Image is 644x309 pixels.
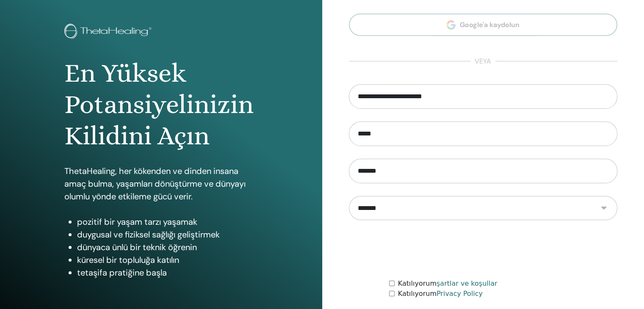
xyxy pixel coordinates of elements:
[437,279,498,287] a: şartlar ve koşullar
[77,254,258,266] li: küresel bir topluluğa katılın
[470,56,495,66] span: veya
[77,241,258,254] li: dünyaca ünlü bir teknik öğrenin
[419,233,547,266] iframe: reCAPTCHA
[398,279,498,289] label: Katılıyorum
[64,58,258,152] h1: En Yüksek Potansiyelinizin Kilidini Açın
[77,215,258,228] li: pozitif bir yaşam tarzı yaşamak
[398,289,483,299] label: Katılıyorum
[77,266,258,279] li: tetaşifa pratiğine başla
[64,165,258,203] p: ThetaHealing, her kökenden ve dinden insana amaç bulma, yaşamları dönüştürme ve dünyayı olumlu yö...
[437,290,483,298] a: Privacy Policy
[77,228,258,241] li: duygusal ve fiziksel sağlığı geliştirmek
